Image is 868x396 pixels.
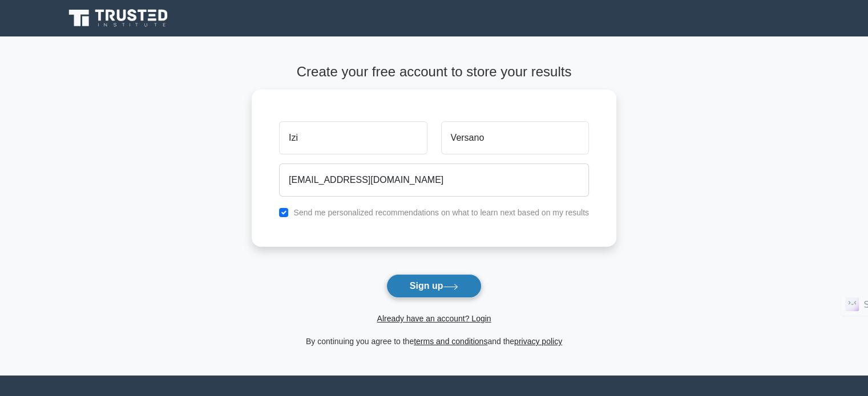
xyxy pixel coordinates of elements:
div: By continuing you agree to the and the [245,334,623,348]
label: Send me personalized recommendations on what to learn next based on my results [293,208,589,217]
input: Email [279,164,589,197]
input: First name [279,121,427,154]
input: Last name [441,121,589,154]
a: terms and conditions [414,337,487,346]
a: Already have an account? Login [377,314,491,323]
h4: Create your free account to store your results [252,64,616,80]
button: Sign up [386,274,482,298]
a: privacy policy [514,337,562,346]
